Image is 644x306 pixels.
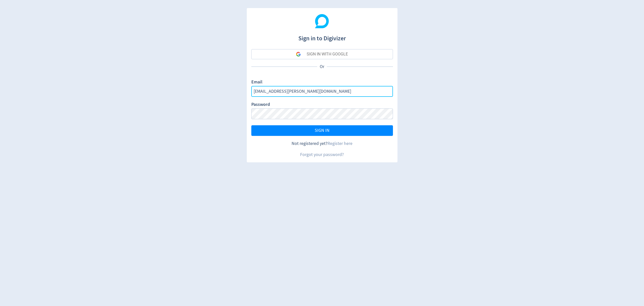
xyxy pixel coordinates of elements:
label: Email [251,79,262,86]
img: Digivizer Logo [315,14,329,28]
button: SIGN IN WITH GOOGLE [251,49,393,59]
button: SIGN IN [251,125,393,136]
a: Register here [328,141,352,146]
span: SIGN IN [315,128,330,133]
a: Forgot your password? [300,152,344,158]
h1: Sign in to Digivizer [251,30,393,43]
label: Password [251,101,270,108]
div: Not registered yet? [251,140,393,147]
div: SIGN IN WITH GOOGLE [307,49,348,59]
p: Or [317,64,327,70]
